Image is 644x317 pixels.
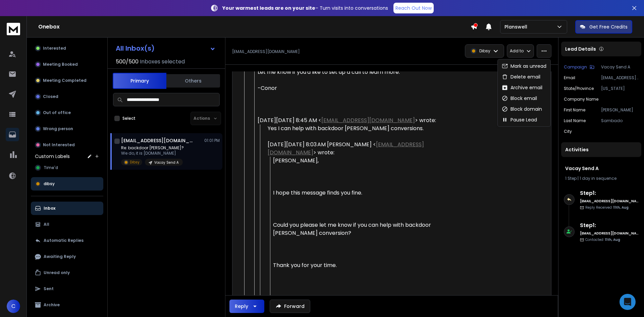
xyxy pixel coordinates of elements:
[121,151,184,156] p: We do, it is [DOMAIN_NAME]
[580,189,639,197] h6: Step 1 :
[43,62,78,67] p: Meeting Booked
[258,84,438,92] div: -Conor
[222,5,388,11] p: – Turn visits into conversations
[565,46,596,52] p: Lead Details
[258,116,438,124] div: [DATE][DATE] 8:45 AM < > wrote:
[268,141,438,157] div: [DATE][DATE] 8:03 AM [PERSON_NAME] < > wrote:
[565,165,637,172] h1: Vacay Send A
[580,231,639,236] h6: [EMAIL_ADDRESS][DOMAIN_NAME]
[235,303,248,310] div: Reply
[44,222,49,227] p: All
[564,75,575,81] p: Email
[580,175,616,181] span: 1 day in sequence
[321,116,415,124] a: [EMAIL_ADDRESS][DOMAIN_NAME]
[268,141,424,156] a: [EMAIL_ADDRESS][DOMAIN_NAME]
[620,294,636,310] div: Open Intercom Messenger
[504,23,530,30] p: Planswell
[270,300,310,313] button: Forward
[44,181,55,187] span: dibsy
[222,5,315,11] strong: Your warmest leads are on your site
[44,286,54,292] p: Sent
[564,118,586,123] p: Last Name
[601,75,639,81] p: [EMAIL_ADDRESS][DOMAIN_NAME]
[7,23,20,35] img: logo
[44,270,70,275] p: Unread only
[580,221,639,229] h6: Step 1 :
[258,68,438,76] div: Let me know if you'd like to set up a call to learn more.
[166,73,220,88] button: Others
[113,73,166,89] button: Primary
[43,94,58,99] p: Closed
[130,160,140,165] p: Dibsy
[502,63,546,69] div: Mark as unread
[479,48,490,54] p: Dibsy
[601,107,639,113] p: [PERSON_NAME]
[564,129,572,134] p: City
[204,138,220,143] p: 01:01 PM
[38,23,471,31] h1: Onebox
[502,106,542,112] div: Block domain
[44,238,84,243] p: Automatic Replies
[395,5,432,11] p: Reach Out Now
[116,45,155,52] h1: All Inbox(s)
[121,145,184,151] p: Re: backdoor [PERSON_NAME]?
[585,205,629,210] p: Reply Received
[122,116,136,121] label: Select
[564,86,594,91] p: State/Province
[121,137,195,144] h1: [EMAIL_ADDRESS][DOMAIN_NAME]
[140,58,185,66] h3: Inboxes selected
[502,73,540,80] div: Delete email
[7,300,20,313] span: C
[601,64,639,70] p: Vacay Send A
[601,86,639,91] p: [US_STATE]
[564,64,587,70] p: Campaign
[43,46,66,51] p: Interested
[564,97,598,102] p: Company Name
[232,49,300,54] p: [EMAIL_ADDRESS][DOMAIN_NAME]
[580,199,639,204] h6: [EMAIL_ADDRESS][DOMAIN_NAME]
[589,23,628,30] p: Get Free Credits
[44,165,58,170] span: Time'd
[565,176,637,181] div: |
[564,107,585,113] p: First Name
[116,58,139,66] span: 500 / 500
[154,160,179,165] p: Vacay Send A
[43,126,73,131] p: Wrong person
[510,48,524,54] p: Add to
[43,78,87,83] p: Meeting Completed
[502,84,542,91] div: Archive email
[43,110,71,115] p: Out of office
[613,205,629,210] span: 11th, Aug
[35,153,70,160] h3: Custom Labels
[44,302,60,308] p: Archive
[561,142,641,157] div: Activities
[44,206,55,211] p: Inbox
[601,118,639,123] p: Sambado
[44,254,76,259] p: Awaiting Reply
[43,142,75,148] p: Not Interested
[605,237,620,242] span: 11th, Aug
[502,95,537,102] div: Block email
[565,175,577,181] span: 1 Step
[585,237,620,242] p: Contacted
[502,116,537,123] div: Pause Lead
[268,124,438,133] div: Yes I can help with backdoor [PERSON_NAME] conversions.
